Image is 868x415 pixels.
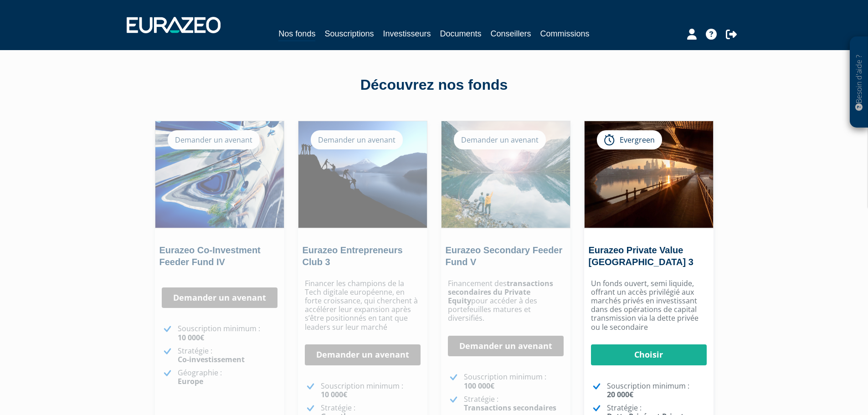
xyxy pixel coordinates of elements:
[491,27,531,40] a: Conseillers
[607,389,633,400] strong: 20 000€
[321,382,421,399] p: Souscription minimum :
[305,279,421,332] p: Financer les champions de la Tech digitale européenne, en forte croissance, qui cherchent à accél...
[591,344,707,365] a: Choisir
[464,381,494,391] strong: 100 000€
[127,17,221,33] img: 1732889491-logotype_eurazeo_blanc_rvb.png
[311,130,403,149] div: Demander un avenant
[854,41,864,123] p: Besoin d'aide ?
[178,347,277,364] p: Stratégie :
[298,121,427,228] img: Eurazeo Entrepreneurs Club 3
[178,376,203,386] strong: Europe
[540,27,590,40] a: Commissions
[440,27,482,40] a: Documents
[448,278,553,306] strong: transactions secondaires du Private Equity
[305,344,421,365] a: Demander un avenant
[321,389,347,400] strong: 10 000€
[178,333,204,343] strong: 10 000€
[448,279,564,323] p: Financement des pour accéder à des portefeuilles matures et diversifiés.
[446,245,563,267] a: Eurazeo Secondary Feeder Fund V
[607,382,707,399] p: Souscription minimum :
[178,354,245,364] strong: Co-investissement
[589,245,693,267] a: Eurazeo Private Value [GEOGRAPHIC_DATA] 3
[597,130,662,149] div: Evergreen
[585,121,713,228] img: Eurazeo Private Value Europe 3
[324,27,374,40] a: Souscriptions
[168,130,260,149] div: Demander un avenant
[454,130,546,149] div: Demander un avenant
[178,369,277,386] p: Géographie :
[448,336,564,357] a: Demander un avenant
[591,279,707,332] p: Un fonds ouvert, semi liquide, offrant un accès privilégié aux marchés privés en investissant dan...
[278,27,315,41] a: Nos fonds
[162,287,277,308] a: Demander un avenant
[303,245,403,267] a: Eurazeo Entrepreneurs Club 3
[175,75,694,96] div: Découvrez nos fonds
[464,373,564,390] p: Souscription minimum :
[442,121,570,228] img: Eurazeo Secondary Feeder Fund V
[155,121,284,228] img: Eurazeo Co-Investment Feeder Fund IV
[464,403,556,413] strong: Transactions secondaires
[383,27,431,40] a: Investisseurs
[159,245,261,267] a: Eurazeo Co-Investment Feeder Fund IV
[464,395,564,412] p: Stratégie :
[178,324,277,342] p: Souscription minimum :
